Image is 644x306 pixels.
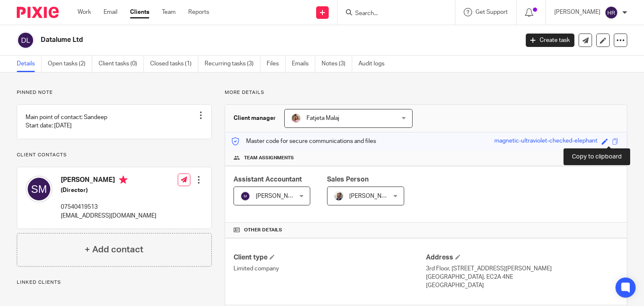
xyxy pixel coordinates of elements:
a: Emails [292,56,315,72]
h3: Client manager [234,114,276,122]
img: svg%3E [17,31,34,49]
img: svg%3E [240,191,250,201]
a: Details [17,56,42,72]
h2: Datalume Ltd [41,36,419,44]
a: Reports [188,8,209,16]
a: Client tasks (0) [99,56,144,72]
span: [PERSON_NAME] [349,193,395,199]
span: Fatjeta Malaj [306,115,339,121]
img: Matt%20Circle.png [334,191,344,201]
a: Recurring tasks (3) [205,56,260,72]
p: [GEOGRAPHIC_DATA] [426,281,618,290]
p: Linked clients [17,279,212,286]
p: 07540419513 [61,203,156,211]
span: Team assignments [244,155,294,161]
h4: [PERSON_NAME] [61,176,156,186]
img: svg%3E [605,6,618,19]
a: Clients [130,8,149,16]
a: Work [78,8,91,16]
a: Team [162,8,176,16]
h4: + Add contact [85,243,143,256]
p: [GEOGRAPHIC_DATA], EC2A 4NE [426,273,618,281]
h5: (Director) [61,186,156,194]
span: Get Support [475,9,508,15]
a: Create task [526,34,574,47]
p: [EMAIL_ADDRESS][DOMAIN_NAME] [61,212,156,220]
p: Limited company [234,265,426,273]
a: Audit logs [358,56,391,72]
p: More details [225,89,627,96]
input: Search [354,10,430,18]
p: Client contacts [17,152,212,158]
p: 3rd Floor, [STREET_ADDRESS][PERSON_NAME] [426,265,618,273]
p: Master code for secure communications and files [231,137,376,145]
a: Open tasks (2) [48,56,92,72]
h4: Address [426,253,618,262]
img: Pixie [17,7,59,18]
h4: Client type [234,253,426,262]
a: Files [267,56,286,72]
i: Primary [119,176,127,184]
img: svg%3E [26,176,52,202]
img: MicrosoftTeams-image%20(5).png [291,113,301,123]
div: magnetic-ultraviolet-checked-elephant [494,137,597,146]
a: Notes (3) [322,56,352,72]
span: [PERSON_NAME] [256,193,302,199]
a: Email [104,8,117,16]
span: Assistant Accountant [234,176,302,183]
p: [PERSON_NAME] [554,8,600,16]
p: Pinned note [17,89,212,96]
span: Other details [244,227,282,233]
span: Sales Person [327,176,369,183]
a: Closed tasks (1) [150,56,198,72]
